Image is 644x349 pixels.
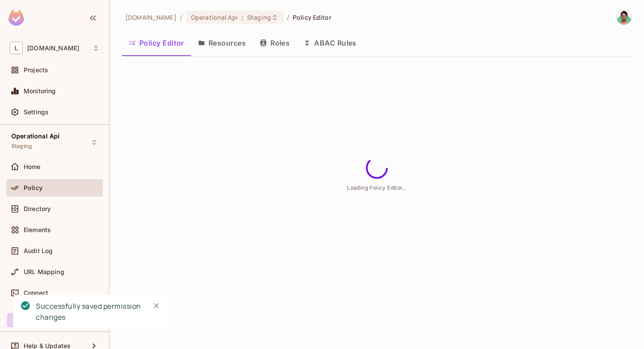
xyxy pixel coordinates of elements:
[241,14,244,21] span: :
[150,299,163,312] button: Close
[191,32,253,54] button: Resources
[293,13,331,21] span: Policy Editor
[27,45,79,52] span: Workspace: lakpa.cl
[24,88,56,95] span: Monitoring
[11,133,60,140] span: Operational Api
[247,13,271,21] span: Staging
[180,13,182,21] li: /
[347,184,407,190] span: Loading Policy Editor...
[8,10,24,26] img: SReyMgAAAABJRU5ErkJggg==
[10,42,23,54] span: L
[297,32,364,54] button: ABAC Rules
[24,109,49,116] span: Settings
[24,67,48,74] span: Projects
[24,184,42,191] span: Policy
[24,226,51,233] span: Elements
[24,268,64,275] span: URL Mapping
[617,10,631,25] img: Jose Caceres
[191,13,238,21] span: Operational Api
[24,205,51,212] span: Directory
[125,13,177,21] span: the active workspace
[36,301,143,323] div: Successfully saved permission changes
[24,247,53,254] span: Audit Log
[253,32,297,54] button: Roles
[11,143,32,150] span: Staging
[287,13,289,21] li: /
[24,163,41,170] span: Home
[122,32,191,54] button: Policy Editor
